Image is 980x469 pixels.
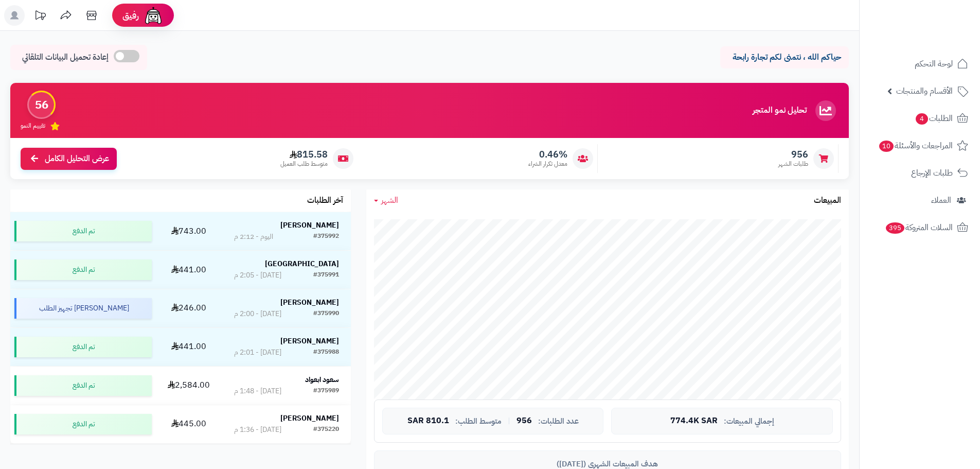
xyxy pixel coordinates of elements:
h3: تحليل نمو المتجر [753,106,807,115]
td: 441.00 [156,251,222,289]
td: 246.00 [156,289,222,327]
span: 810.1 SAR [407,416,449,426]
span: الشهر [381,194,398,206]
span: طلبات الإرجاع [911,166,953,180]
span: عرض التحليل الكامل [45,153,109,165]
td: 743.00 [156,212,222,250]
span: | [508,417,510,425]
div: #375991 [313,270,339,281]
div: اليوم - 2:12 م [234,232,273,242]
span: 395 [886,222,905,234]
strong: [PERSON_NAME] [280,413,339,424]
strong: [PERSON_NAME] [280,297,339,308]
span: رفيق [122,9,139,22]
span: متوسط الطلب: [455,417,502,426]
span: 956 [516,416,532,426]
span: إجمالي المبيعات: [724,417,774,426]
strong: [PERSON_NAME] [280,336,339,346]
span: 815.58 [280,149,328,160]
span: السلات المتروكة [885,220,953,235]
a: طلبات الإرجاع [866,161,974,185]
strong: سعود ابعواد [305,374,339,385]
div: [DATE] - 2:05 م [234,270,281,281]
td: 441.00 [156,328,222,366]
div: [PERSON_NAME] تجهيز الطلب [14,298,152,319]
span: متوسط طلب العميل [280,160,328,168]
h3: المبيعات [814,196,841,205]
a: العملاء [866,188,974,213]
span: إعادة تحميل البيانات التلقائي [22,51,109,63]
div: [DATE] - 2:01 م [234,348,281,358]
p: حياكم الله ، نتمنى لكم تجارة رابحة [728,51,841,63]
a: تحديثات المنصة [27,5,53,28]
strong: [PERSON_NAME] [280,220,339,231]
a: الشهر [374,195,398,206]
div: [DATE] - 2:00 م [234,309,281,319]
img: ai-face.png [143,5,164,26]
span: 956 [778,149,808,160]
div: #375990 [313,309,339,319]
div: #375992 [313,232,339,242]
span: 10 [879,141,894,152]
div: تم الدفع [14,414,152,435]
div: #375988 [313,348,339,358]
span: عدد الطلبات: [538,417,579,426]
div: تم الدفع [14,259,152,280]
strong: [GEOGRAPHIC_DATA] [265,258,339,269]
h3: آخر الطلبات [307,196,343,205]
div: تم الدفع [14,375,152,396]
span: 4 [916,113,928,125]
div: [DATE] - 1:48 م [234,386,281,396]
span: الأقسام والمنتجات [896,84,953,98]
div: #375989 [313,386,339,396]
span: 0.46% [528,149,567,160]
span: معدل تكرار الشراء [528,160,567,168]
span: تقييم النمو [21,121,45,130]
span: العملاء [931,193,951,207]
a: الطلبات4 [866,106,974,131]
div: تم الدفع [14,221,152,241]
div: #375220 [313,425,339,435]
a: لوحة التحكم [866,51,974,76]
span: الطلبات [915,111,953,126]
span: لوحة التحكم [915,57,953,71]
img: logo-2.png [910,8,970,29]
td: 2,584.00 [156,367,222,405]
div: [DATE] - 1:36 م [234,425,281,435]
span: المراجعات والأسئلة [878,138,953,153]
a: السلات المتروكة395 [866,215,974,240]
a: المراجعات والأسئلة10 [866,133,974,158]
a: عرض التحليل الكامل [21,148,117,170]
span: طلبات الشهر [778,160,808,168]
span: 774.4K SAR [670,416,718,426]
td: 445.00 [156,405,222,443]
div: تم الدفع [14,337,152,357]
